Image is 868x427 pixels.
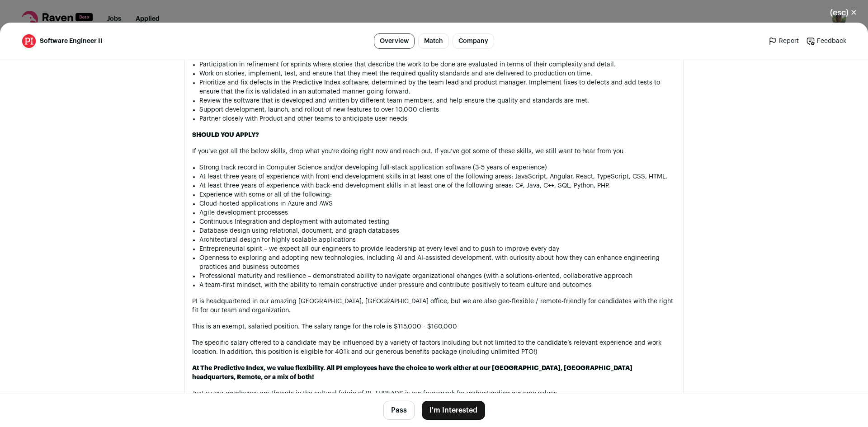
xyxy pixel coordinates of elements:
[199,172,676,181] li: At least three years of experience with front-end development skills in at least one of the follo...
[192,365,632,380] strong: At The Predictive Index, we value flexibility. All PI employees have the choice to work either at...
[199,190,676,199] p: Experience with some or all of the following:
[199,96,676,105] li: Review the software that is developed and written by different team members, and help ensure the ...
[192,147,676,156] p: If you’ve got all the below skills, drop what you’re doing right now and reach out. If you’ve got...
[192,389,676,398] p: Just as our employees are threads in the cultural fabric of PI, THREADS is our framework for unde...
[192,322,676,331] p: This is an exempt, salaried position. The salary range for the role is $115,000 - $160,000
[192,338,676,357] p: The specific salary offered to a candidate may be influenced by a variety of factors including bu...
[199,208,676,217] li: Agile development processes
[806,37,846,46] a: Feedback
[819,3,868,23] button: Close modal
[199,217,676,226] li: Continuous Integration and deployment with automated testing
[383,401,415,420] button: Pass
[199,199,676,208] li: Cloud-hosted applications in Azure and AWS
[199,235,676,244] p: Architectural design for highly scalable applications
[422,401,485,420] button: I'm Interested
[199,105,676,114] li: Support development, launch, and rollout of new features to over 10,000 clients
[199,60,676,69] li: Participation in refinement for sprints where stories that describe the work to be done are evalu...
[199,281,676,290] li: A team-first mindset, with the ability to remain constructive under pressure and contribute posit...
[192,297,676,315] p: PI is headquartered in our amazing [GEOGRAPHIC_DATA], [GEOGRAPHIC_DATA] office, but we are also g...
[374,33,415,49] a: Overview
[199,114,676,123] li: Partner closely with Product and other teams to anticipate user needs
[453,33,494,49] a: Company
[199,69,676,78] li: Work on stories, implement, test, and ensure that they meet the required quality standards and ar...
[199,253,676,272] li: Openness to exploring and adopting new technologies, including AI and AI-assisted development, wi...
[768,37,799,46] a: Report
[199,244,676,253] li: Entrepreneurial spirit – we expect all our engineers to provide leadership at every level and to ...
[199,181,676,190] li: At least three years of experience with back-end development skills in at least one of the follow...
[199,272,676,281] li: Professional maturity and resilience – demonstrated ability to navigate organizational changes (w...
[199,163,676,172] li: Strong track record in Computer Science and/or developing full-stack application software (3-5 ye...
[418,33,449,49] a: Match
[192,132,259,138] strong: SHOULD YOU APPLY?
[199,78,676,96] li: Prioritize and fix defects in the Predictive Index software, determined by the team lead and prod...
[22,34,36,48] img: 4946ad51bcbea42bb465697a9e2c45a43a3fdc98b9604bde9c4c07171e76d038.png
[40,37,103,46] span: Software Engineer II
[199,226,676,235] li: Database design using relational, document, and graph databases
